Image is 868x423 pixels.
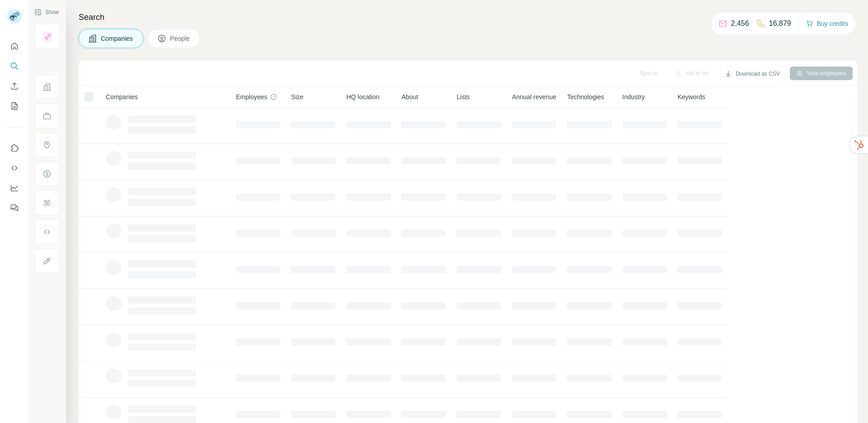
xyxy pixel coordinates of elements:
span: Lists [457,92,470,101]
button: Dashboard [7,180,22,196]
span: Companies [101,34,134,43]
h4: Search [79,11,857,24]
p: 2,456 [731,18,749,29]
p: 16,879 [769,18,791,29]
button: Download as CSV [718,67,786,81]
span: Annual revenue [512,92,556,101]
button: Buy credits [806,17,848,30]
span: People [170,34,191,43]
button: Use Surfe API [7,160,22,176]
span: Technologies [567,92,604,101]
button: Search [7,58,22,74]
span: Keywords [678,92,705,101]
button: Quick start [7,38,22,54]
button: Use Surfe on LinkedIn [7,140,22,156]
span: Size [291,92,303,101]
span: About [401,92,418,101]
button: My lists [7,98,22,114]
span: Employees [236,92,267,101]
span: HQ location [346,92,379,101]
span: Industry [623,92,645,101]
button: Feedback [7,200,22,216]
button: Enrich CSV [7,78,22,94]
span: Companies [106,92,138,101]
button: Show [28,5,65,19]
